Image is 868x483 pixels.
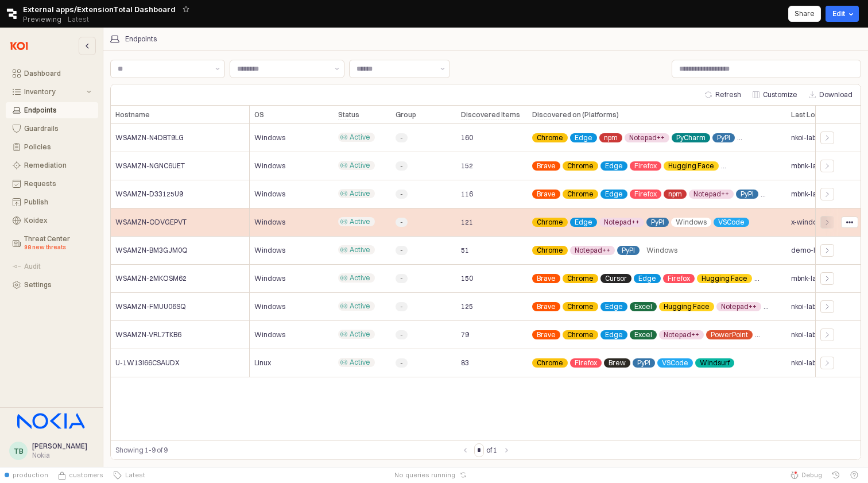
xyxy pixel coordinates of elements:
main: App Frame [103,28,868,467]
span: Active [350,245,370,254]
span: Active [350,189,370,198]
span: PyPI [717,133,730,142]
button: Customize [748,88,802,102]
div: Guardrails [24,125,91,133]
div: Showing 1-9 of 9 [115,445,458,456]
span: mbnk-lab-1 [791,190,827,199]
span: 116 [461,190,473,199]
span: Brave [537,161,556,171]
span: PowerPoint [768,302,805,311]
span: nkoi-lab2 [791,330,820,339]
button: Inventory [6,84,98,100]
span: 160 [461,133,473,142]
span: Brave [537,274,556,283]
span: PyCharm [676,133,706,142]
span: - [400,358,403,368]
button: Source Control [53,467,108,483]
span: Intellij Community [726,161,783,171]
span: nkoi-lab1 [791,302,820,311]
span: Hugging Face [664,302,710,311]
span: 51 [461,246,469,255]
span: U-1W13I66CSAUDX [115,358,180,368]
span: Edge [605,330,623,339]
span: - [400,133,403,142]
span: PyPI [622,246,635,255]
span: Notepad++ [629,133,665,142]
button: Remediation [6,157,98,173]
span: Edge [638,274,656,283]
div: Audit [24,262,91,271]
span: Firefox [668,274,690,283]
span: Windsurf [700,358,730,368]
span: PyPI [637,358,650,368]
span: Windows [254,133,285,142]
span: - [400,161,403,171]
span: PowerPoint [711,330,748,339]
span: Linux [254,358,271,368]
span: Chrome [537,246,563,255]
span: Windows [254,274,285,283]
p: Latest [68,15,89,24]
span: Chrome [567,330,594,339]
button: Show suggestions [211,60,224,78]
button: Threat Center [6,231,98,256]
div: 98 new threats [24,243,91,252]
span: Active [350,330,370,339]
span: Windows [254,190,285,199]
button: Requests [6,176,98,192]
span: WSAMZN-2MKOSM62 [115,274,187,283]
button: Reset app state [458,472,469,478]
span: - [400,330,403,339]
span: Latest [122,470,145,480]
span: Notepad++ [664,330,699,339]
span: WSAMZN-VRL7TKB6 [115,330,181,339]
div: Nokia [32,451,87,460]
span: demo-lab-1 [791,246,830,255]
div: Koidex [24,217,91,225]
span: 79 [461,330,469,339]
span: Windows [742,133,773,142]
div: Policies [24,143,91,151]
span: VSCode [662,358,688,368]
button: Add app to favorites [180,3,192,15]
span: Active [350,358,370,367]
span: 83 [461,358,469,368]
span: Windows [254,330,285,339]
span: Excel [634,302,652,311]
div: Requests [24,180,91,188]
span: Hugging Face [668,161,714,171]
span: WSAMZN-ODVGEPVT [115,218,187,227]
div: Inventory [24,88,84,96]
span: - [400,190,403,199]
span: Edge [605,161,623,171]
div: Settings [24,281,91,289]
span: Notepad++ [693,190,729,199]
span: No queries running [394,470,455,480]
span: Edge [575,133,592,142]
span: WSAMZN-FMUU06SQ [115,302,186,311]
span: Active [350,133,370,142]
div: Remediation [24,161,91,169]
span: mbnk-lab-2 [791,274,827,283]
button: Show suggestions [436,60,449,78]
span: Cursor [605,274,627,283]
span: VSCode [718,218,745,227]
span: customers [69,470,103,480]
span: WSAMZN-N4DBT9LG [115,133,184,142]
span: Active [350,161,370,170]
span: - [400,218,403,227]
button: Endpoints [6,102,98,118]
span: Windows [254,246,285,255]
span: Intellij Community [759,274,816,283]
div: Table toolbar [111,441,861,459]
span: Discovered Items [461,110,520,119]
button: Audit [6,258,98,275]
div: Previewing Latest [23,11,95,28]
span: Debug [801,470,822,480]
span: WSAMZN-BM3GJM0Q [115,246,188,255]
span: Active [350,302,370,311]
span: Windows [765,190,796,199]
span: Excel [634,330,652,339]
input: Page [475,444,483,457]
span: Hugging Face [702,274,747,283]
